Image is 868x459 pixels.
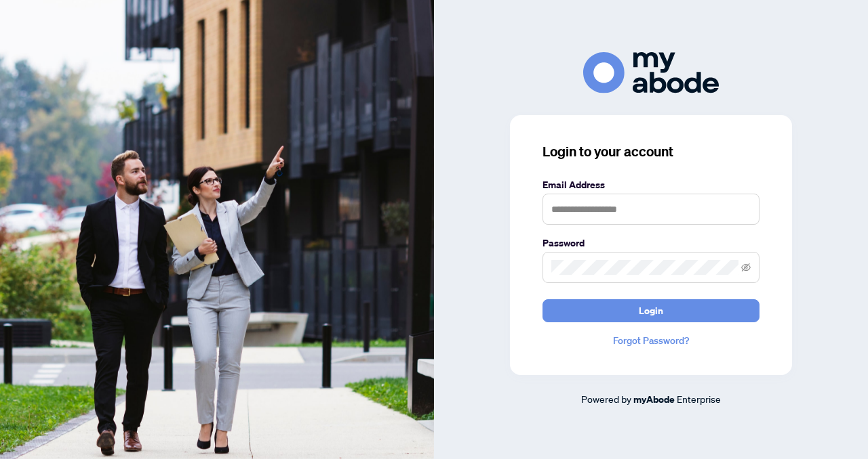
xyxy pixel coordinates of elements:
span: Enterprise [677,393,721,405]
button: Login [542,299,759,322]
img: ma-logo [583,52,719,93]
a: Forgot Password? [542,333,759,348]
label: Email Address [542,177,759,192]
h3: Login to your account [542,142,759,161]
span: eye-invisible [741,263,751,272]
span: Powered by [581,393,631,405]
span: Login [639,300,663,322]
label: Password [542,236,759,250]
a: myAbode [633,392,675,407]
